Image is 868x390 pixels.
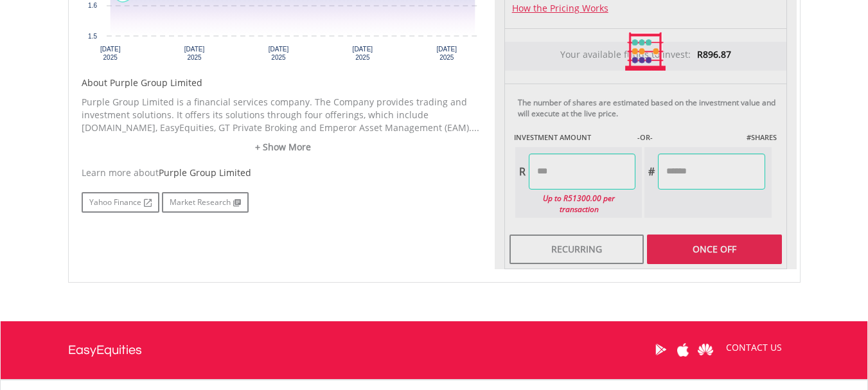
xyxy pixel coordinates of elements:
text: 1.6 [88,2,97,9]
span: Purple Group Limited [159,166,251,179]
text: [DATE] 2025 [436,46,457,61]
a: Market Research [162,192,249,213]
a: Yahoo Finance [82,192,159,213]
p: Purple Group Limited is a financial services company. The Company provides trading and investment... [82,96,485,134]
a: EasyEquities [68,321,142,379]
text: 1.5 [88,33,97,40]
a: CONTACT US [717,330,791,366]
text: [DATE] 2025 [184,46,204,61]
text: [DATE] 2025 [268,46,288,61]
a: Apple [672,330,695,369]
a: + Show More [82,141,485,154]
a: Huawei [695,330,717,369]
a: Google Play [650,330,672,369]
text: [DATE] 2025 [100,46,120,61]
h5: About Purple Group Limited [82,76,485,89]
div: Learn more about [82,166,485,179]
text: [DATE] 2025 [352,46,373,61]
